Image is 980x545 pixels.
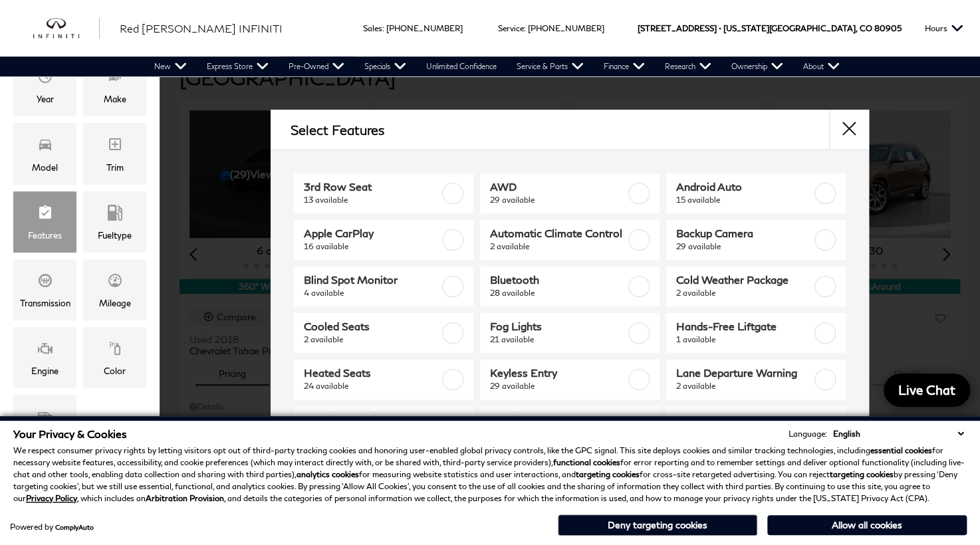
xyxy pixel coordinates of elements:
[480,313,660,353] a: Fog Lights21 available
[107,337,123,364] span: Color
[28,228,62,243] div: Features
[666,313,846,353] a: Hands-Free Liftgate1 available
[676,273,812,286] span: Cold Weather Package
[870,445,932,455] strong: essential cookies
[13,427,127,440] span: Your Privacy & Cookies
[83,327,146,388] div: ColorColor
[507,56,594,76] a: Service & Parts
[120,22,283,35] span: Red [PERSON_NAME] INFINITI
[666,267,846,306] a: Cold Weather Package2 available
[676,320,812,333] span: Hands-Free Liftgate
[789,430,827,438] div: Language:
[144,56,197,76] a: New
[20,296,70,310] div: Transmission
[676,366,812,380] span: Lane Departure Warning
[676,286,812,300] span: 2 available
[83,191,146,253] div: FueltypeFueltype
[99,296,131,310] div: Mileage
[666,173,846,213] a: Android Auto15 available
[490,193,626,207] span: 29 available
[13,395,76,456] div: BodystyleBodystyle
[666,220,846,260] a: Backup Camera29 available
[594,56,655,76] a: Finance
[767,515,967,535] button: Allow all cookies
[304,180,439,193] span: 3rd Row Seat
[13,327,76,388] div: EngineEngine
[490,227,626,240] span: Automatic Climate Control
[83,259,146,320] div: MileageMileage
[490,320,626,333] span: Fog Lights
[363,23,382,33] span: Sales
[304,286,439,300] span: 4 available
[721,56,793,76] a: Ownership
[107,201,123,228] span: Fueltype
[666,360,846,399] a: Lane Departure Warning2 available
[524,23,526,33] span: :
[32,160,58,175] div: Model
[829,110,869,150] button: close
[884,374,970,407] a: Live Chat
[528,23,604,33] a: [PHONE_NUMBER]
[480,220,660,260] a: Automatic Climate Control2 available
[386,23,463,33] a: [PHONE_NUMBER]
[655,56,721,76] a: Research
[26,493,77,503] u: Privacy Policy
[279,56,354,76] a: Pre-Owned
[480,360,660,399] a: Keyless Entry29 available
[480,267,660,306] a: Bluetooth28 available
[37,92,54,106] div: Year
[490,273,626,286] span: Bluetooth
[83,123,146,184] div: TrimTrim
[107,65,123,92] span: Make
[304,240,439,253] span: 16 available
[830,427,967,440] select: Language Select
[197,56,279,76] a: Express Store
[10,523,94,531] div: Powered by
[294,220,473,260] a: Apple CarPlay16 available
[676,380,812,393] span: 2 available
[31,364,59,378] div: Engine
[676,180,812,193] span: Android Auto
[33,18,100,39] a: infiniti
[37,337,53,364] span: Engine
[558,514,757,536] button: Deny targeting cookies
[297,469,359,479] strong: analytics cookies
[490,366,626,380] span: Keyless Entry
[13,445,967,504] p: We respect consumer privacy rights by letting visitors opt out of third-party tracking cookies an...
[294,173,473,213] a: 3rd Row Seat13 available
[33,18,100,39] img: INFINITI
[146,493,224,503] strong: Arbitration Provision
[676,227,812,240] span: Backup Camera
[107,269,123,296] span: Mileage
[638,23,902,33] a: [STREET_ADDRESS] • [US_STATE][GEOGRAPHIC_DATA], CO 80905
[490,180,626,193] span: AWD
[354,56,416,76] a: Specials
[13,259,76,320] div: TransmissionTransmission
[37,201,53,228] span: Features
[793,56,850,76] a: About
[106,160,124,175] div: Trim
[37,405,53,431] span: Bodystyle
[37,133,53,160] span: Model
[830,469,894,479] strong: targeting cookies
[294,406,473,446] a: Lane keep assist1 available
[37,269,53,296] span: Transmission
[83,55,146,116] div: MakeMake
[294,267,473,306] a: Blind Spot Monitor4 available
[304,413,439,426] span: Lane keep assist
[98,228,132,243] div: Fueltype
[892,381,962,398] span: Live Chat
[498,23,524,33] span: Service
[144,56,850,76] nav: Main Navigation
[490,380,626,393] span: 29 available
[676,240,812,253] span: 29 available
[676,333,812,346] span: 1 available
[304,193,439,207] span: 13 available
[304,366,439,380] span: Heated Seats
[576,469,640,479] strong: targeting cookies
[13,123,76,184] div: ModelModel
[676,193,812,207] span: 15 available
[13,55,76,116] div: YearYear
[490,333,626,346] span: 21 available
[291,122,384,137] h2: Select Features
